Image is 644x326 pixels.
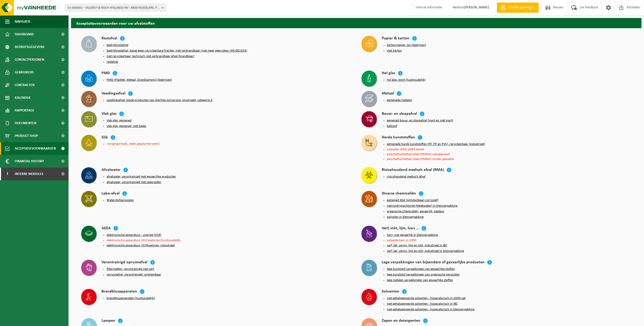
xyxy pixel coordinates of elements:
button: hol glas, bont (huishoudelijk) [387,78,426,82]
h4: PMD [102,71,110,76]
span: Rapportage [15,104,34,117]
button: brandblusapparaten (huishoudelijk) [107,296,155,300]
button: opruimafval, verontreinigd, ontvlambaar [107,273,161,277]
h4: Metaal [382,91,394,97]
button: elektronische apparatuur (KV)koelvries, industrieel [107,243,175,248]
span: Financial History [15,155,44,168]
button: 01-000001 - VILLEROY & BOCH WELLNESS NV - 8800 ROESELARE, POPULIERSTRAAT 1 [65,4,166,11]
h4: Solventen [382,289,399,295]
button: lege kunststof verpakkingen van gevaarlijke stoffen [387,267,455,271]
h4: Brandblusapparaten [102,289,137,295]
li: elektronische apparatuur (KV) koelvries (huishoudelijk) [107,239,351,242]
span: Documenten [15,117,36,129]
h4: Restafval [102,36,117,42]
button: PMD (Plastiek, Metaal, Drankkartons) (bedrijven) [107,78,172,82]
span: Gebruikers [15,66,34,79]
button: risicohoudend medisch afval [387,175,425,179]
span: Contactpersonen [15,53,44,66]
button: niet gehalogeneerde solventen - hoogcalorisch in IBC [387,302,458,306]
span: Product Shop [15,129,38,142]
button: organische chemicaliën, gevaarlijk, pasteus [387,209,444,214]
h4: AEEA [102,226,111,232]
h4: Verontreinigd opruimafval [102,260,147,266]
strong: [PERSON_NAME] [464,6,489,9]
button: elektronische apparatuur - overige (OVE) [107,233,161,237]
button: verf, lak, vernis, lijm en inkt, industrieel in kleinverpakking [387,249,464,253]
button: lege kunststof verpakkingen van organische peroxiden [387,273,460,277]
span: Acceptatievoorwaarden [15,142,56,155]
button: gemengd bouw- en sloopafval (inert en niet inert) [387,119,453,123]
button: kalkstof [387,124,397,128]
h4: Zepen en detergenten [382,318,420,324]
button: vlak glas, gemengd [107,119,131,123]
button: filtermatten, verontreinigd met verf [107,267,154,271]
span: Offerte aanvragen [507,5,536,10]
a: Offerte aanvragen [497,3,539,13]
span: Kalender [15,91,30,104]
span: Bedrijfsgegevens [15,41,44,53]
button: hars, niet gevaarlijk in kleinverpakking [387,233,438,237]
li: polymethylmethacrylaat (PMMA) zonder glasvezel [387,157,632,161]
h4: Lege verpakkingen van bijzondere of gevaarlijke producten [382,260,485,266]
button: afvalwater, verontreinigd met gevaarlijke producten [107,175,176,179]
button: voedingsafval, bevat producten van dierlijke oorsprong, onverpakt, categorie 3 [107,98,212,102]
h4: Lampen [102,318,115,324]
h4: Papier & karton [382,36,409,42]
h4: Vlak glas [102,111,117,117]
span: Dashboard [15,28,34,41]
button: niet recycleerbaar, technisch niet verbrandbaar afval (brandbaar) [107,54,194,58]
h2: Acceptatievoorwaarden voor uw afvalstoffen [71,18,641,28]
li: polyester (PES) 100% textiel [387,148,632,151]
button: lege metalen verpakkingen van gevaarlijke stoffen [387,278,453,282]
h4: Verf, inkt, lijm, hars … [382,226,419,232]
button: gemengde metalen [387,98,412,102]
h4: Risicohoudend medisch afval (RMA) [382,167,444,173]
button: bedrijfsrestafval [107,43,128,47]
span: 01-000001 - VILLEROY & BOCH WELLNESS NV - 8800 ROESELARE, POPULIERSTRAAT 1 [68,4,159,12]
button: vlak glas, gemengd, met kader [107,124,146,128]
h4: Bouw- en sloopafval [382,111,417,117]
li: polymethylmethacrylaat (PMMA) met glasvezel [387,153,632,156]
h4: Diverse chemicaliën [382,191,416,197]
button: verf, lak, vernis, lijm en inkt, industrieel in IBC [387,243,447,248]
span: I [5,168,10,180]
button: niet gehalogeneerde solventen - hoogcalorisch in 200lt-vat [387,296,466,300]
button: gemengd KGA (ontvlambaar-corrosief) [387,198,438,202]
button: bedrijfsrestafval, bevat geen recycleerbare fracties, niet verbrandbaar (niet meer gebruiken >04-... [107,49,247,53]
button: gemengde harde kunststoffen (PE, PP en PVC), recycleerbaar (industrieel) [387,142,485,146]
button: Waterstofperoxiden [107,198,134,202]
h4: Labo-afval [102,191,120,197]
h4: Afvalwater [102,167,121,173]
button: niet gehalogeneerde solventen - hoogcalorisch in kleinverpakking [387,307,474,312]
button: afvalwater, verontreinigd met zeepresten [107,180,161,184]
li: polyesterhars in 200lt [387,239,632,242]
label: Interne informatie [409,4,442,11]
button: polyolen in kleinverpakking [387,215,424,219]
span: Contracten [15,79,35,91]
h4: Slib [102,135,108,141]
h4: Hol glas [382,71,395,76]
button: restafval [107,60,118,64]
button: natriumhypochloriet (bleekwater) in kleinverpakking [387,204,457,208]
li: reinigingsresidu, deels gepolymeriseerd [107,142,351,145]
button: karton/papier, los (bedrijven) [387,43,426,47]
h4: Voedingsafval [102,91,125,97]
span: Interne modules [15,168,43,180]
button: vlak karton [387,49,402,53]
span: Navigatie [15,15,30,28]
h4: Harde kunststoffen [382,135,415,141]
